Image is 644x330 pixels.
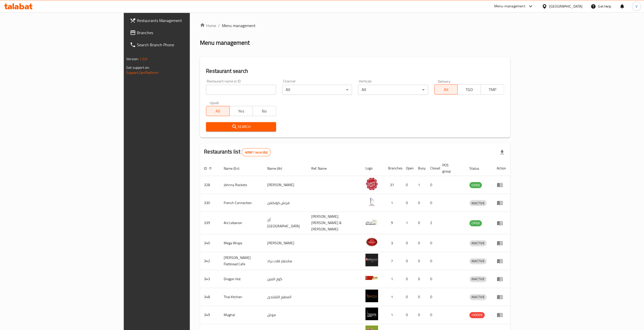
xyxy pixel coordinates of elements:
[282,85,352,95] div: All
[220,212,263,234] td: Arz Lebanon
[497,276,506,282] div: Menu
[414,194,426,212] td: 0
[469,294,487,300] span: INACTIVE
[200,23,510,29] nav: breadcrumb
[497,182,506,188] div: Menu
[126,14,231,27] a: Restaurants Management
[402,288,414,306] td: 0
[414,252,426,270] td: 0
[414,161,426,176] th: Busy
[222,23,256,29] span: Menu management
[469,258,487,264] div: INACTIVE
[426,194,438,212] td: 0
[263,270,307,288] td: كوخ التنين
[126,69,158,76] a: Support.OpsPlatform
[469,276,487,282] span: INACTIVE
[493,161,510,176] th: Action
[483,86,502,93] span: TMP
[457,84,481,95] button: TGO
[365,307,378,320] img: Mughal
[220,234,263,252] td: Mega Wraps
[497,312,506,318] div: Menu
[224,165,246,171] span: Name (En)
[414,234,426,252] td: 0
[469,165,486,171] span: Status
[365,272,378,284] img: Dragon Hut
[426,176,438,194] td: 0
[414,212,426,234] td: 0
[365,178,378,190] img: Johnny Rockets
[263,212,307,234] td: أرز [GEOGRAPHIC_DATA]
[469,182,482,188] span: OPEN
[497,200,506,206] div: Menu
[549,4,583,9] div: [GEOGRAPHIC_DATA]
[242,148,271,156] div: Total records count
[497,220,506,226] div: Menu
[206,122,276,131] button: Search
[384,252,402,270] td: 7
[481,84,504,95] button: TMP
[365,216,378,228] img: Arz Lebanon
[263,234,307,252] td: [PERSON_NAME]
[137,17,227,24] span: Restaurants Management
[402,212,414,234] td: 1
[384,161,402,176] th: Branches
[494,3,525,9] div: Menu-management
[402,161,414,176] th: Open
[137,30,227,36] span: Branches
[469,240,487,246] div: INACTIVE
[434,84,458,95] button: All
[426,212,438,234] td: 2
[242,150,271,155] span: 40961 record(s)
[253,106,276,116] button: No
[384,194,402,212] td: 1
[229,106,253,116] button: Yes
[232,107,251,115] span: Yes
[402,306,414,324] td: 0
[210,101,219,104] label: Upsell
[469,294,487,300] div: INACTIVE
[384,270,402,288] td: 1
[437,86,456,93] span: All
[426,270,438,288] td: 0
[469,220,482,226] span: OPEN
[384,212,402,234] td: 9
[426,252,438,270] td: 0
[469,220,482,226] div: OPEN
[496,146,508,158] div: Export file
[469,240,487,246] span: INACTIVE
[438,79,450,83] label: Delivery
[442,162,459,174] span: POS group
[126,64,150,71] span: Get support on:
[126,27,231,39] a: Branches
[384,176,402,194] td: 37
[402,270,414,288] td: 0
[263,194,307,212] td: فرنش كونكشن
[635,4,637,9] span: V
[263,252,307,270] td: سانديلاز فلات براد
[384,234,402,252] td: 3
[361,161,384,176] th: Logo
[206,67,504,75] h2: Restaurant search
[263,288,307,306] td: المطبخ التايلندى
[414,270,426,288] td: 0
[497,258,506,264] div: Menu
[220,194,263,212] td: French Connection
[206,106,230,116] button: All
[384,306,402,324] td: 1
[210,124,272,130] span: Search
[414,306,426,324] td: 0
[220,252,263,270] td: [PERSON_NAME] Flatbread Cafe
[497,240,506,246] div: Menu
[137,42,227,48] span: Search Branch Phone
[402,252,414,270] td: 0
[426,234,438,252] td: 0
[365,254,378,266] img: Sandella's Flatbread Cafe
[402,194,414,212] td: 0
[126,39,231,51] a: Search Branch Phone
[365,195,378,208] img: French Connection
[469,200,487,206] span: INACTIVE
[414,288,426,306] td: 0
